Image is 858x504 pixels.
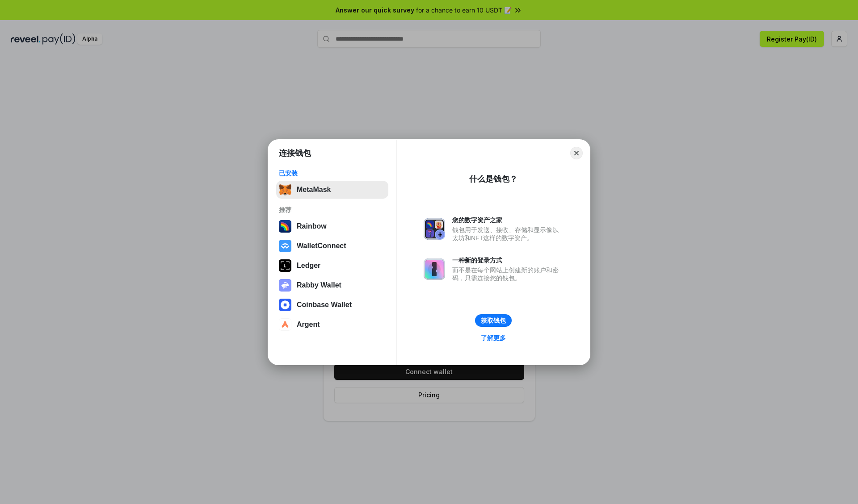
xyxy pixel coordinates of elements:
[297,321,320,329] div: Argent
[452,226,563,242] div: 钱包用于发送、接收、存储和显示像以太坊和NFT这样的数字资产。
[424,218,445,240] img: svg+xml,%3Csvg%20xmlns%3D%22http%3A%2F%2Fwww.w3.org%2F2000%2Fsvg%22%20fill%3D%22none%22%20viewBox...
[297,301,352,309] div: Coinbase Wallet
[297,262,320,270] div: Ledger
[297,242,346,250] div: WalletConnect
[279,220,291,233] img: svg+xml,%3Csvg%20width%3D%22120%22%20height%3D%22120%22%20viewBox%3D%220%200%20120%20120%22%20fil...
[276,257,388,275] button: Ledger
[279,279,291,292] img: svg+xml,%3Csvg%20xmlns%3D%22http%3A%2F%2Fwww.w3.org%2F2000%2Fsvg%22%20fill%3D%22none%22%20viewBox...
[452,256,563,264] div: 一种新的登录方式
[279,183,291,196] img: svg+xml,%3Csvg%20fill%3D%22none%22%20height%3D%2233%22%20viewBox%3D%220%200%2035%2033%22%20width%...
[452,216,563,224] div: 您的数字资产之家
[469,174,517,184] div: 什么是钱包？
[475,332,511,344] a: 了解更多
[276,237,388,255] button: WalletConnect
[276,217,388,235] button: Rainbow
[570,147,583,159] button: Close
[276,296,388,314] button: Coinbase Wallet
[279,299,291,311] img: svg+xml,%3Csvg%20width%3D%2228%22%20height%3D%2228%22%20viewBox%3D%220%200%2028%2028%22%20fill%3D...
[279,318,291,331] img: svg+xml,%3Csvg%20width%3D%2228%22%20height%3D%2228%22%20viewBox%3D%220%200%2028%2028%22%20fill%3D...
[452,266,563,282] div: 而不是在每个网站上创建新的账户和密码，只需连接您的钱包。
[475,314,512,327] button: 获取钱包
[276,181,388,199] button: MetaMask
[424,258,445,280] img: svg+xml,%3Csvg%20xmlns%3D%22http%3A%2F%2Fwww.w3.org%2F2000%2Fsvg%22%20fill%3D%22none%22%20viewBox...
[279,240,291,252] img: svg+xml,%3Csvg%20width%3D%2228%22%20height%3D%2228%22%20viewBox%3D%220%200%2028%2028%22%20fill%3D...
[297,186,331,194] div: MetaMask
[297,281,341,289] div: Rabby Wallet
[297,222,327,230] div: Rainbow
[276,316,388,333] button: Argent
[481,334,506,342] div: 了解更多
[481,317,506,325] div: 获取钱包
[279,259,291,272] img: svg+xml,%3Csvg%20xmlns%3D%22http%3A%2F%2Fwww.w3.org%2F2000%2Fsvg%22%20width%3D%2228%22%20height%3...
[279,148,311,158] h1: 连接钱包
[279,206,386,214] div: 推荐
[279,169,386,177] div: 已安装
[276,276,388,294] button: Rabby Wallet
